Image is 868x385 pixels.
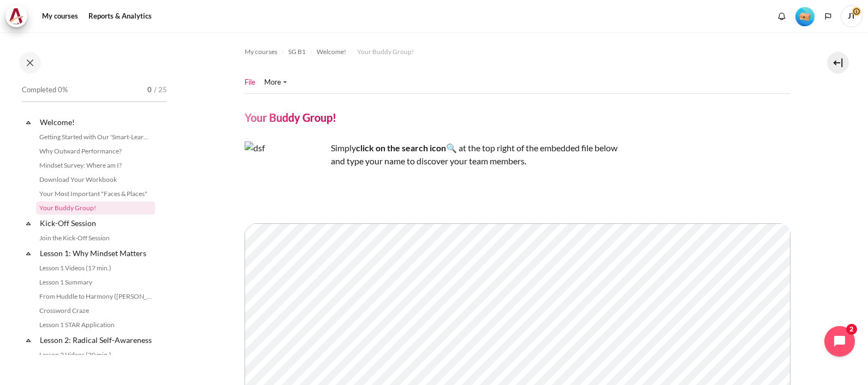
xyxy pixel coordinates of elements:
a: Your Buddy Group! [357,45,414,58]
span: Completed 0% [22,85,68,96]
a: Lesson 1 Summary [36,276,155,289]
a: Lesson 1: Why Mindset Matters [38,246,155,260]
span: SG B1 [288,47,306,57]
a: Completed 0% 0 / 25 [22,82,167,113]
span: JT [841,5,863,27]
span: 0 [147,85,152,96]
span: Collapse [23,117,34,128]
span: / 25 [154,85,167,96]
a: Why Outward Performance? [36,145,155,158]
a: Download Your Workbook [36,173,155,186]
a: Lesson 2 Videos (20 min.) [36,348,155,362]
a: My courses [245,45,277,58]
a: My courses [38,5,82,27]
span: Welcome! [317,47,346,57]
span: My courses [245,47,277,57]
a: Your Buddy Group! [36,202,155,215]
a: Your Most Important "Faces & Places" [36,187,155,200]
p: Simply 🔍 at the top right of the embedded file below and type your name to discover your team mem... [245,141,627,168]
button: Languages [820,8,836,25]
a: Mindset Survey: Where am I? [36,159,155,172]
a: Reports & Analytics [85,5,156,27]
a: Architeck Architeck [5,5,33,27]
a: Level #1 [791,6,819,26]
nav: Navigation bar [245,43,790,61]
img: Level #1 [795,7,815,26]
span: Collapse [23,218,34,229]
img: Architeck [9,8,24,25]
a: Lesson 1 Videos (17 min.) [36,262,155,275]
div: Level #1 [795,6,815,26]
h4: Your Buddy Group! [245,110,336,125]
a: SG B1 [288,45,306,58]
a: Lesson 1 STAR Application [36,318,155,331]
strong: click on the search icon [356,143,446,153]
a: From Huddle to Harmony ([PERSON_NAME]'s Story) [36,290,155,303]
div: Show notification window with no new notifications [774,8,790,25]
a: File [245,77,255,88]
span: Your Buddy Group! [357,47,414,57]
span: Collapse [23,248,34,259]
a: Welcome! [317,45,346,58]
a: More [264,77,287,88]
a: User menu [841,5,863,27]
a: Crossword Craze [36,304,155,317]
a: Welcome! [38,115,155,129]
span: Collapse [23,335,34,346]
a: Kick-Off Session [38,216,155,230]
img: dsf [245,141,326,223]
a: Getting Started with Our 'Smart-Learning' Platform [36,131,155,144]
a: Join the Kick-Off Session [36,232,155,245]
a: Lesson 2: Radical Self-Awareness [38,333,155,347]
